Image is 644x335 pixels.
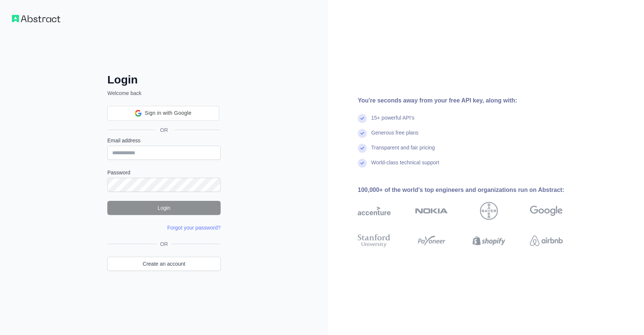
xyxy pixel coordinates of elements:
[107,169,221,176] label: Password
[107,106,219,121] div: Sign in with Google
[358,96,587,105] div: You're seconds away from your free API key, along with:
[107,73,221,86] h2: Login
[107,257,221,271] a: Create an account
[167,225,221,231] a: Forgot your password?
[157,240,171,248] span: OR
[12,15,60,22] img: Workflow
[415,233,448,249] img: payoneer
[371,144,435,159] div: Transparent and fair pricing
[154,126,174,134] span: OR
[415,202,448,220] img: nokia
[358,114,367,123] img: check mark
[358,129,367,138] img: check mark
[358,144,367,153] img: check mark
[107,201,221,215] button: Login
[145,109,191,117] span: Sign in with Google
[358,186,587,195] div: 100,000+ of the world's top engineers and organizations run on Abstract:
[473,233,505,249] img: shopify
[107,137,221,144] label: Email address
[358,233,391,249] img: stanford university
[530,202,563,220] img: google
[107,89,221,97] p: Welcome back
[371,159,439,174] div: World-class technical support
[358,159,367,168] img: check mark
[371,129,419,144] div: Generous free plans
[358,202,391,220] img: accenture
[480,202,498,220] img: bayer
[371,114,414,129] div: 15+ powerful API's
[530,233,563,249] img: airbnb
